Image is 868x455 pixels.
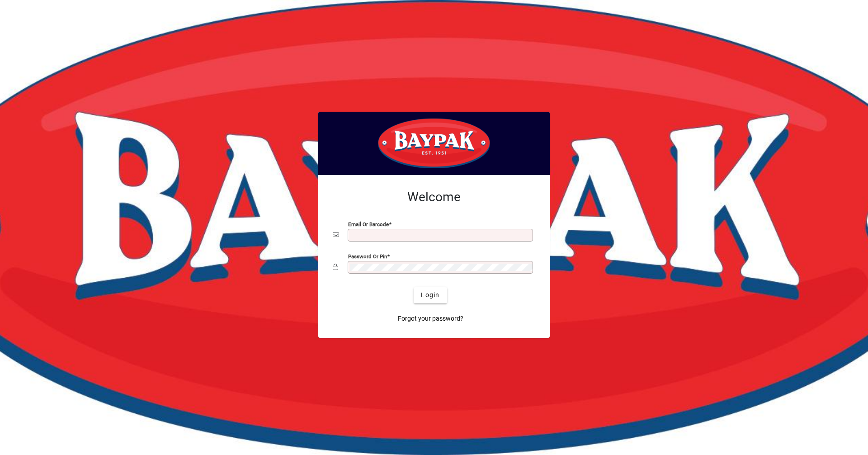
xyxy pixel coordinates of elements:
[348,253,387,259] mat-label: Password or Pin
[421,290,439,300] span: Login
[394,311,467,327] a: Forgot your password?
[348,221,389,227] mat-label: Email or Barcode
[414,287,447,303] button: Login
[333,190,535,205] h2: Welcome
[398,314,463,323] span: Forgot your password?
